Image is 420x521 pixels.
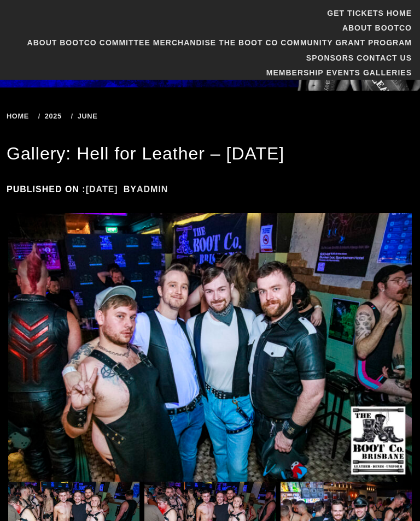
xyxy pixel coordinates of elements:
[38,112,66,120] a: 2025
[27,38,97,47] a: About BootCo
[327,9,384,17] a: GET TICKETS
[153,38,216,47] a: Merchandise
[363,68,412,77] a: Galleries
[342,23,412,32] a: About BootCo
[266,68,324,77] a: Membership
[7,113,266,120] div: Breadcrumbs
[357,54,412,62] a: Contact Us
[71,112,102,120] a: June
[124,185,174,194] span: by
[326,68,360,77] a: Events
[306,54,354,62] a: Sponsors
[7,185,124,194] span: Published on :
[7,142,413,165] h1: Gallery: Hell for Leather – [DATE]
[387,9,412,17] a: Home
[137,185,168,194] a: admin
[100,38,150,47] a: Committee
[219,38,412,47] a: The Boot Co Community Grant Program
[7,112,33,120] a: Home
[86,185,118,194] a: [DATE]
